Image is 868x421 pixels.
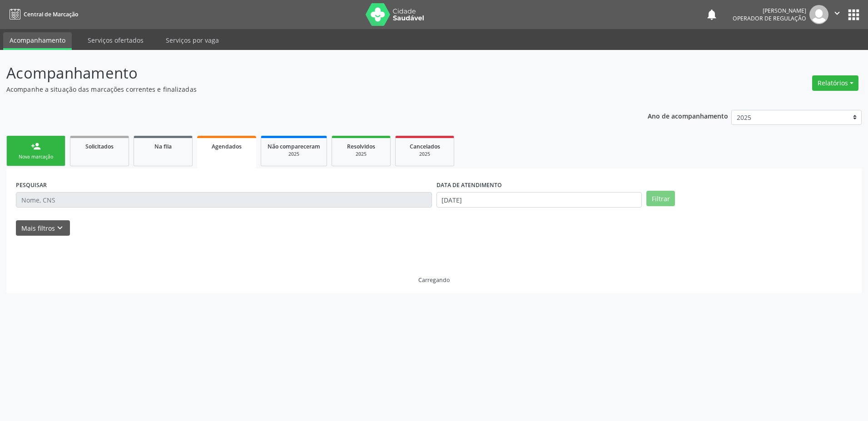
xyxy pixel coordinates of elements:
[347,143,375,150] span: Resolvidos
[31,141,41,151] div: person_add
[16,178,47,192] label: PESQUISAR
[418,276,450,284] div: Carregando
[828,5,846,24] button: 
[648,110,728,121] p: Ano de acompanhamento
[338,151,384,158] div: 2025
[13,154,59,160] div: Nova marcação
[809,5,828,24] img: img
[436,192,642,208] input: Selecione um intervalo
[16,220,70,236] button: Mais filtroskeyboard_arrow_down
[268,143,320,150] span: Não compareceram
[212,143,242,150] span: Agendados
[81,32,150,48] a: Serviços ofertados
[55,223,65,233] i: keyboard_arrow_down
[6,62,605,84] p: Acompanhamento
[846,7,862,23] button: apps
[268,151,320,158] div: 2025
[812,75,858,91] button: Relatórios
[154,143,172,150] span: Na fila
[410,143,440,150] span: Cancelados
[832,8,842,18] i: 
[16,192,432,208] input: Nome, CNS
[85,143,114,150] span: Solicitados
[402,151,447,158] div: 2025
[6,84,605,94] p: Acompanhe a situação das marcações correntes e finalizadas
[24,10,78,18] span: Central de Marcação
[6,7,78,22] a: Central de Marcação
[159,32,225,48] a: Serviços por vaga
[436,178,502,192] label: DATA DE ATENDIMENTO
[3,32,72,50] a: Acompanhamento
[733,15,806,22] span: Operador de regulação
[705,8,718,21] button: notifications
[646,191,675,206] button: Filtrar
[733,7,806,15] div: [PERSON_NAME]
